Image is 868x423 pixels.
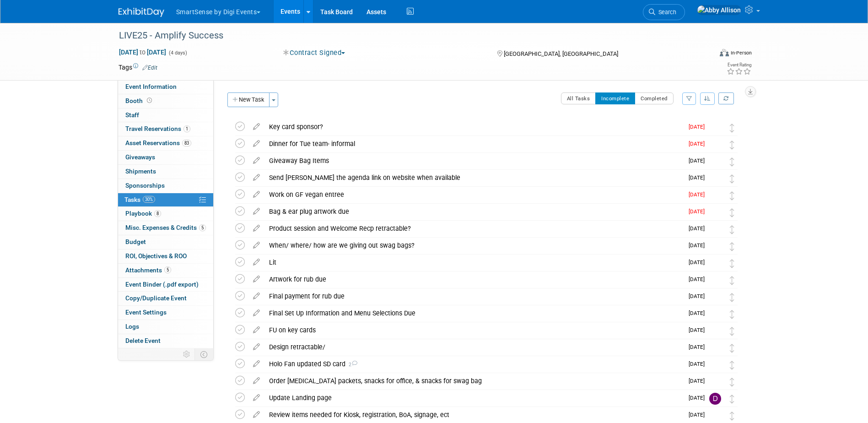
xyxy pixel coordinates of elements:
[125,125,190,132] span: Travel Reservations
[709,342,721,354] img: Abby Allison
[709,156,721,168] img: Abby Allison
[709,274,721,286] img: Abby Allison
[709,308,721,320] img: Abby Allison
[248,207,264,216] a: edit
[118,193,213,207] a: Tasks30%
[345,362,357,368] span: 2
[689,327,709,333] span: [DATE]
[643,4,685,20] a: Search
[280,48,349,58] button: Contract Signed
[179,348,195,360] td: Personalize Event Tab Strip
[168,50,187,56] span: (4 days)
[689,276,709,282] span: [DATE]
[264,255,683,270] div: Lit
[248,275,264,283] a: edit
[689,225,709,232] span: [DATE]
[118,221,213,235] a: Misc. Expenses & Credits5
[730,208,734,217] i: Move task
[709,223,721,235] img: Abby Allison
[248,241,264,249] a: edit
[689,208,709,215] span: [DATE]
[154,210,161,217] span: 8
[118,292,213,305] a: Copy/Duplicate Event
[143,196,155,203] span: 30%
[730,259,734,268] i: Move task
[264,271,683,287] div: Artwork for rub due
[635,92,674,104] button: Completed
[689,124,709,130] span: [DATE]
[264,170,683,185] div: Send [PERSON_NAME] the agenda link on website when available
[248,411,264,419] a: edit
[709,206,721,218] img: Abby Allison
[248,174,264,182] a: edit
[145,97,154,104] span: Booth not reserved yet
[264,238,683,253] div: When/ where/ how are we giving out swag bags?
[119,63,157,72] td: Tags
[264,407,683,423] div: Review items needed for Kiosk, registration, BoA, signage, ect
[730,395,734,403] i: Move task
[730,327,734,336] i: Move task
[264,288,683,304] div: Final payment for rub due
[118,94,213,108] a: Booth
[689,242,709,249] span: [DATE]
[709,240,721,252] img: Abby Allison
[118,122,213,136] a: Travel Reservations1
[125,252,187,260] span: ROI, Objectives & ROO
[689,141,709,147] span: [DATE]
[595,92,635,104] button: Incomplete
[116,27,698,44] div: LIVE25 - Amplify Success
[264,221,683,236] div: Product session and Welcome Recp retractable?
[709,410,721,422] img: Abby Allison
[727,63,751,67] div: Event Rating
[125,238,146,245] span: Budget
[689,344,709,350] span: [DATE]
[730,378,734,386] i: Move task
[118,108,213,122] a: Staff
[689,191,709,198] span: [DATE]
[689,361,709,367] span: [DATE]
[264,136,683,152] div: Dinner for Tue team- informal
[248,394,264,402] a: edit
[561,92,596,104] button: All Tasks
[227,92,270,107] button: New Task
[248,190,264,199] a: edit
[182,140,191,146] span: 83
[138,49,147,56] span: to
[125,323,139,330] span: Logs
[248,326,264,334] a: edit
[709,291,721,303] img: Abby Allison
[119,48,167,56] span: [DATE] [DATE]
[125,266,171,274] span: Attachments
[125,210,161,217] span: Playbook
[125,337,161,344] span: Delete Event
[264,187,683,202] div: Work on GF vegan entree
[709,257,721,269] img: Abby Allison
[264,390,683,406] div: Update Landing page
[248,258,264,266] a: edit
[118,306,213,320] a: Event Settings
[125,111,139,119] span: Staff
[718,92,734,104] a: Refresh
[125,309,167,316] span: Event Settings
[125,97,154,104] span: Booth
[248,292,264,300] a: edit
[118,278,213,292] a: Event Binder (.pdf export)
[730,124,734,132] i: Move task
[730,276,734,285] i: Move task
[125,294,187,302] span: Copy/Duplicate Event
[118,179,213,193] a: Sponsorships
[730,174,734,183] i: Move task
[730,293,734,302] i: Move task
[689,157,709,164] span: [DATE]
[730,191,734,200] i: Move task
[658,48,752,61] div: Event Format
[730,242,734,251] i: Move task
[689,293,709,299] span: [DATE]
[118,249,213,263] a: ROI, Objectives & ROO
[125,168,156,175] span: Shipments
[689,174,709,181] span: [DATE]
[264,322,683,338] div: FU on key cards
[730,412,734,420] i: Move task
[730,361,734,369] i: Move task
[709,376,721,388] img: Abby Allison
